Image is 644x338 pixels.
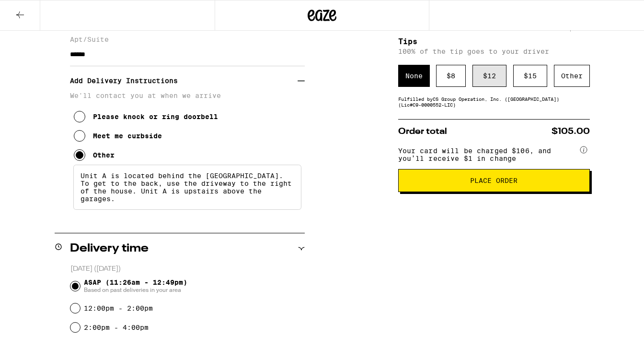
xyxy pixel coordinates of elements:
h5: Tips [398,38,590,46]
span: Based on past deliveries in your area [84,286,187,294]
p: We'll contact you at when we arrive [70,92,305,99]
button: Please knock or ring doorbell [74,107,218,126]
div: $ 12 [472,65,506,87]
div: $ 8 [436,65,466,87]
p: 100% of the tip goes to your driver [398,48,590,55]
span: Place Order [470,177,517,184]
p: [DATE] ([DATE]) [70,265,305,274]
label: Apt/Suite [70,36,305,43]
h3: Add Delivery Instructions [70,70,298,92]
div: Credit [398,24,431,31]
button: Other [74,145,115,165]
span: Your card will be charged $106, and you’ll receive $1 in change [398,144,578,162]
span: ASAP (11:26am - 12:49pm) [84,278,187,294]
div: Other [554,65,590,87]
div: None [398,65,430,87]
button: Place Order [398,169,590,192]
div: Please knock or ring doorbell [93,113,218,121]
label: 2:00pm - 4:00pm [84,324,149,331]
button: Meet me curbside [74,126,162,145]
div: Fulfilled by CS Group Operation, Inc. ([GEOGRAPHIC_DATA]) (Lic# C9-0000552-LIC ) [398,96,590,108]
div: $ 15 [513,65,547,87]
h2: Delivery time [70,243,149,254]
div: Meet me curbside [93,132,162,140]
div: -$0.00 [564,24,590,31]
span: Order total [398,127,447,136]
label: 12:00pm - 2:00pm [84,304,153,312]
div: Other [93,151,115,159]
span: $105.00 [552,127,590,136]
